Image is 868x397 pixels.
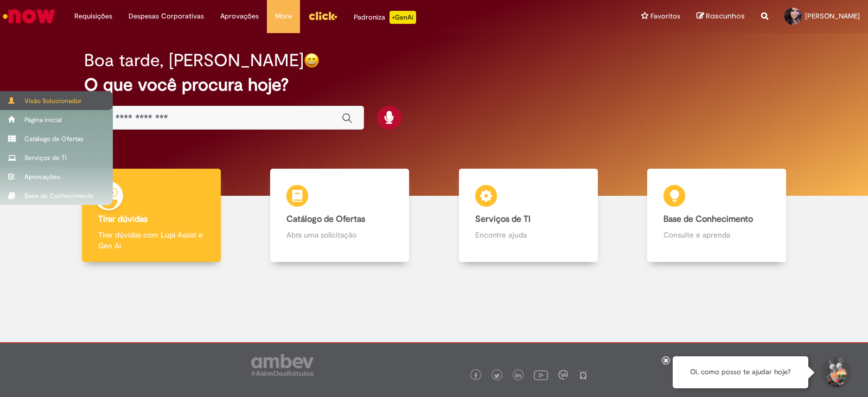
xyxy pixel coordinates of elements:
h2: Boa tarde, [PERSON_NAME] [84,51,304,70]
span: Requisições [74,11,112,22]
b: Catálogo de Ofertas [286,214,365,225]
img: logo_footer_youtube.png [534,368,548,382]
img: click_logo_yellow_360x200.png [308,8,337,24]
b: Base de Conhecimento [663,214,753,225]
span: [PERSON_NAME] [805,11,860,21]
p: Encontre ajuda [475,229,582,240]
button: Iniciar Conversa de Suporte [819,356,852,389]
div: Padroniza [354,11,416,24]
img: logo_footer_workplace.png [558,370,568,380]
span: Rascunhos [706,11,745,21]
span: Favoritos [650,11,680,22]
span: Aprovações [220,11,259,22]
a: Serviços de TI Encontre ajuda [434,169,623,262]
p: Tirar dúvidas com Lupi Assist e Gen Ai [98,229,205,251]
img: ServiceNow [1,5,57,27]
a: Catálogo de Ofertas Abra uma solicitação [246,169,435,262]
a: Tirar dúvidas Tirar dúvidas com Lupi Assist e Gen Ai [57,169,246,262]
img: logo_footer_facebook.png [473,373,478,379]
img: logo_footer_linkedin.png [515,373,521,379]
a: Rascunhos [697,11,745,22]
b: Tirar dúvidas [98,214,148,225]
span: More [275,11,292,22]
p: +GenAi [390,11,416,24]
img: happy-face.png [304,53,320,68]
img: logo_footer_ambev_rotulo_gray.png [251,354,314,376]
img: logo_footer_naosei.png [578,370,588,380]
p: Abra uma solicitação [286,229,393,240]
div: Oi, como posso te ajudar hoje? [673,356,808,388]
span: Despesas Corporativas [129,11,204,22]
b: Serviços de TI [475,214,531,225]
img: logo_footer_twitter.png [494,373,500,379]
h2: O que você procura hoje? [84,75,784,94]
a: Base de Conhecimento Consulte e aprenda [623,169,812,262]
p: Consulte e aprenda [663,229,770,240]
